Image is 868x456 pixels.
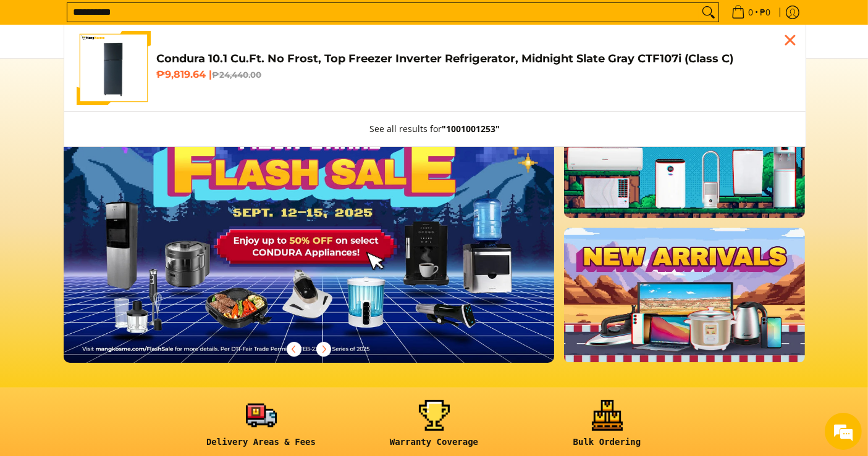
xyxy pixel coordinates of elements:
[157,52,793,66] h4: Condura 10.1 Cu.Ft. No Frost, Top Freezer Inverter Refrigerator, Midnight Slate Gray CTF107i (Cla...
[747,8,756,17] span: 0
[728,6,775,19] span: •
[77,31,151,105] img: Condura 10.1 Cu.Ft. No Frost, Top Freezer Inverter Refrigerator, Midnight Slate Gray CTF107i (Cla...
[699,3,718,22] button: Search
[781,31,799,49] div: Close pop up
[213,70,262,80] del: ₱24,440.00
[77,31,793,105] a: Condura 10.1 Cu.Ft. No Frost, Top Freezer Inverter Refrigerator, Midnight Slate Gray CTF107i (Cla...
[357,112,512,146] button: See all results for"1001001253"
[442,123,500,135] strong: "1001001253"
[64,83,555,363] img: Desktop homepage 29339654 2507 42fb b9ff a0650d39e9ed
[280,336,308,363] button: Previous
[157,68,793,81] h6: ₱9,819.64 |
[759,8,773,17] span: ₱0
[310,336,337,363] button: Next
